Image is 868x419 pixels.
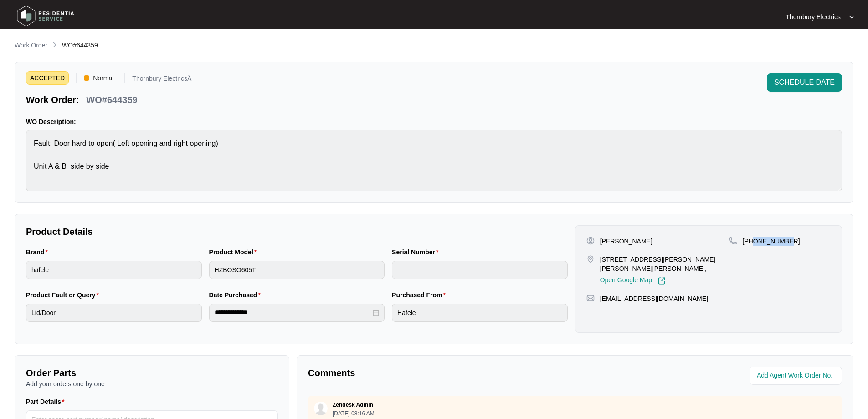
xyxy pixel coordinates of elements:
span: WO#644359 [62,41,98,49]
p: WO#644359 [86,93,137,106]
input: Product Fault or Query [26,304,202,322]
a: Work Order [13,41,49,51]
input: Add Agent Work Order No. [757,370,837,381]
label: Product Model [209,248,261,257]
img: map-pin [729,237,737,245]
label: Part Details [26,397,68,406]
span: ACCEPTED [26,71,69,85]
input: Purchased From [392,304,568,322]
img: user.svg [314,402,328,415]
p: Product Details [26,225,568,238]
p: Order Parts [26,367,278,379]
button: SCHEDULE DATE [767,73,842,92]
label: Serial Number [392,248,442,257]
label: Purchased From [392,290,449,300]
img: user-pin [586,237,595,245]
img: map-pin [586,294,595,302]
p: Thornbury ElectricsÂ [132,75,191,85]
input: Date Purchased [215,308,371,317]
p: Comments [308,367,569,379]
p: [DATE] 08:16 AM [333,411,375,416]
p: [PHONE_NUMBER] [743,237,800,246]
p: [EMAIL_ADDRESS][DOMAIN_NAME] [600,294,708,303]
img: dropdown arrow [849,15,854,19]
p: Work Order [15,41,47,50]
label: Product Fault or Query [26,290,103,300]
img: Vercel Logo [84,75,89,81]
input: Serial Number [392,261,568,279]
a: Open Google Map [600,277,666,285]
img: residentia service logo [14,2,77,30]
p: WO Description: [26,117,842,126]
span: SCHEDULE DATE [774,77,835,88]
p: Thornbury Electrics [786,12,841,21]
label: Date Purchased [209,290,264,300]
label: Brand [26,248,51,257]
p: Work Order: [26,93,79,106]
input: Product Model [209,261,385,279]
input: Brand [26,261,202,279]
p: [STREET_ADDRESS][PERSON_NAME][PERSON_NAME][PERSON_NAME], [600,255,729,273]
img: chevron-right [51,41,58,48]
p: Add your orders one by one [26,379,278,388]
textarea: Fault: Door hard to open( Left opening and right opening) Unit A & B side by side [26,130,842,191]
img: map-pin [586,255,595,263]
img: Link-External [657,277,666,285]
p: Zendesk Admin [333,401,373,409]
span: Normal [89,71,117,85]
p: [PERSON_NAME] [600,237,652,246]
